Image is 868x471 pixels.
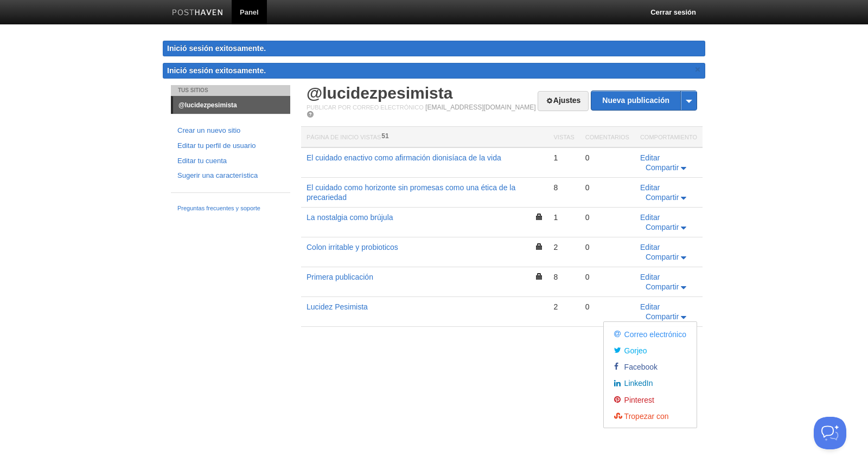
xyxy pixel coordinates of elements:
[646,312,679,321] font: Compartir
[585,273,590,281] font: 0
[646,163,679,172] font: Compartir
[646,193,679,202] font: Compartir
[585,183,590,192] font: 0
[307,153,501,162] a: El cuidado enactivo como afirmación dionisíaca de la vida
[607,358,694,375] a: Facebook
[624,396,654,404] font: Pinterest
[585,213,590,222] font: 0
[167,66,266,75] font: Inició sesión exitosamente.
[538,91,589,111] a: Ajustes
[553,134,574,140] font: Vistas
[585,153,590,162] font: 0
[553,273,558,281] font: 8
[607,342,694,358] a: Gorjeo
[173,96,290,114] a: @lucidezpesimista
[307,243,398,251] a: Colon irritable y probioticos
[640,213,660,222] a: Editar
[425,104,535,111] a: [EMAIL_ADDRESS][DOMAIN_NAME]
[585,302,590,311] font: 0
[624,379,653,388] font: LinkedIn
[381,132,388,140] font: 51
[172,9,224,17] img: Posthaven-bar
[307,134,381,140] font: Página de inicio Vistas
[585,243,590,251] font: 0
[650,8,696,16] font: Cerrar sesión
[177,157,227,165] font: Editar tu cuenta
[646,282,679,291] font: Compartir
[695,64,700,75] font: ×
[607,408,694,424] a: Tropezar con
[178,101,237,109] font: @lucidezpesimista
[177,205,260,211] font: Preguntas frecuentes y soporte
[177,156,284,167] a: Editar tu cuenta
[553,243,558,251] font: 2
[177,140,284,152] a: Editar tu perfil de usuario
[624,330,686,339] font: Correo electrónico
[553,183,558,192] font: 8
[177,171,258,179] font: Sugerir una característica
[553,213,558,222] font: 1
[607,391,694,408] a: Pinterest
[553,302,558,311] font: 2
[177,126,240,134] font: Crear un nuevo sitio
[640,273,660,281] a: Editar
[640,134,697,140] font: Comportamiento
[307,302,368,311] a: Lucidez Pesimista
[814,417,846,449] iframe: Ayuda Scout Beacon - Abierto
[307,84,452,102] a: @lucidezpesimista
[167,44,266,53] font: Inició sesión exitosamente.
[553,153,558,162] font: 1
[307,213,393,222] a: La nostalgia como brújula
[591,91,697,110] a: Nueva publicación
[624,412,669,421] font: Tropezar con
[624,346,647,355] font: Gorjeo
[177,141,256,150] font: Editar tu perfil de usuario
[602,96,669,105] font: Nueva publicación
[553,96,581,105] font: Ajustes
[177,170,284,182] a: Sugerir una característica
[640,243,660,251] a: Editar
[640,183,660,192] a: Editar
[607,375,694,391] a: LinkedIn
[307,273,373,281] a: Primera publicación
[640,302,660,311] a: Editar
[177,125,284,137] a: Crear un nuevo sitio
[624,363,658,371] font: Facebook
[646,223,679,231] font: Compartir
[640,153,660,162] a: Editar
[177,204,284,214] a: Preguntas frecuentes y soporte
[607,326,694,342] a: Correo electrónico
[307,104,424,111] font: Publicar por correo electrónico
[307,183,515,202] a: El cuidado como horizonte sin promesas como una ética de la precariedad
[646,253,679,261] font: Compartir
[178,87,208,93] font: Tus sitios
[585,134,629,140] font: Comentarios
[240,8,259,16] font: Panel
